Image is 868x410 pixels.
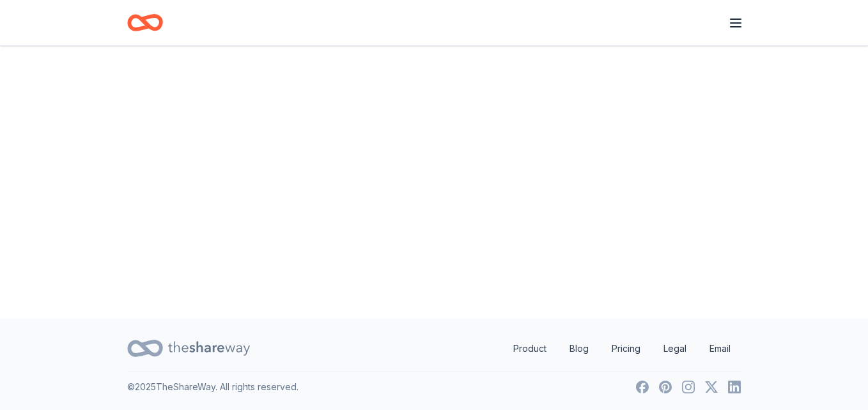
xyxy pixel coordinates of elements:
[601,336,651,361] a: Pricing
[699,336,741,361] a: Email
[653,336,697,361] a: Legal
[503,336,557,361] a: Product
[127,379,298,395] p: © 2025 TheShareWay. All rights reserved.
[127,8,163,38] a: Home
[503,336,741,361] nav: quick links
[559,336,599,361] a: Blog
